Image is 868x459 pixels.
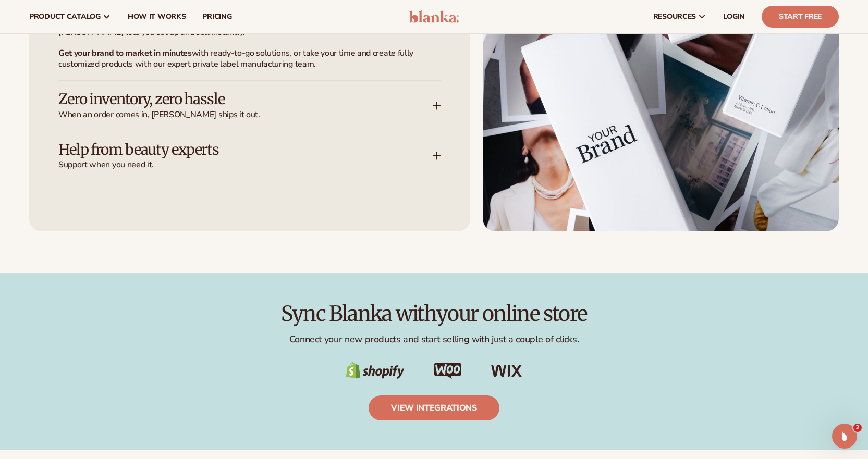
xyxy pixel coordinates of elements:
span: resources [653,13,696,21]
span: When an order comes in, [PERSON_NAME] ships it out. [58,109,433,120]
a: view integrations [369,395,499,420]
span: Support when you need it. [58,159,433,170]
span: How It Works [128,13,186,21]
span: [PERSON_NAME] lets you set up and sell instantly. [58,27,433,38]
h3: Help from beauty experts [58,142,401,158]
h3: Zero inventory, zero hassle [58,91,401,107]
img: logo [409,10,459,23]
img: Shopify Image 20 [346,362,405,379]
strong: Get your brand to market in minutes [58,47,192,59]
span: 2 [853,424,862,432]
p: with ready-to-go solutions, or take your time and create fully customized products with our exper... [58,48,429,70]
p: Connect your new products and start selling with just a couple of clicks. [29,333,839,345]
span: LOGIN [723,13,745,21]
h2: Sync Blanka with your online store [29,302,839,325]
iframe: Intercom live chat [832,424,857,449]
span: product catalog [29,13,101,21]
img: Shopify Image 22 [491,365,522,377]
span: pricing [202,13,231,21]
img: Shopify Image 21 [434,363,462,379]
a: Start Free [762,6,839,28]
